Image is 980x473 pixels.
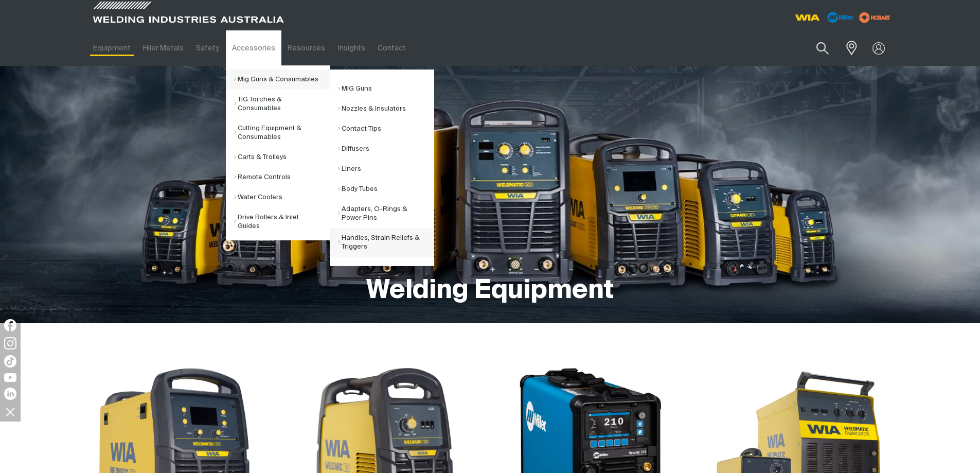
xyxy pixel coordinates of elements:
a: Carts & Trolleys [234,147,330,167]
input: Product name or item number... [792,36,840,60]
a: Adapters, O-Rings & Power Pins [338,199,434,228]
img: LinkedIn [4,388,16,400]
a: Contact [371,30,412,66]
a: Drive Rollers & Inlet Guides [234,207,330,236]
a: Cutting Equipment & Consumables [234,118,330,147]
a: Mig Guns & Consumables [234,69,330,90]
a: Liners [338,159,434,179]
a: Body Tubes [338,179,434,199]
h1: Welding Equipment [366,274,614,308]
img: miller [856,10,894,25]
a: Insights [331,30,371,66]
a: MIG Guns [338,79,434,99]
a: Accessories [226,30,281,66]
a: Equipment [87,30,137,66]
img: TikTok [4,355,16,367]
a: Contact Tips [338,119,434,139]
img: YouTube [4,373,16,382]
ul: Accessories Submenu [226,65,330,240]
img: hide socials [2,403,19,421]
a: Filler Metals [137,30,190,66]
ul: Mig Guns & Consumables Submenu [330,69,434,266]
a: Handles, Strain Reliefs & Triggers [338,228,434,257]
nav: Main [87,30,692,66]
a: Safety [190,30,225,66]
a: Nozzles & Insulators [338,99,434,119]
button: Search products [805,36,840,60]
a: Resources [281,30,331,66]
a: Remote Controls [234,167,330,187]
a: TIG Torches & Consumables [234,90,330,118]
img: Facebook [4,319,16,331]
img: Instagram [4,337,16,349]
a: Water Coolers [234,187,330,207]
a: Diffusers [338,139,434,159]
